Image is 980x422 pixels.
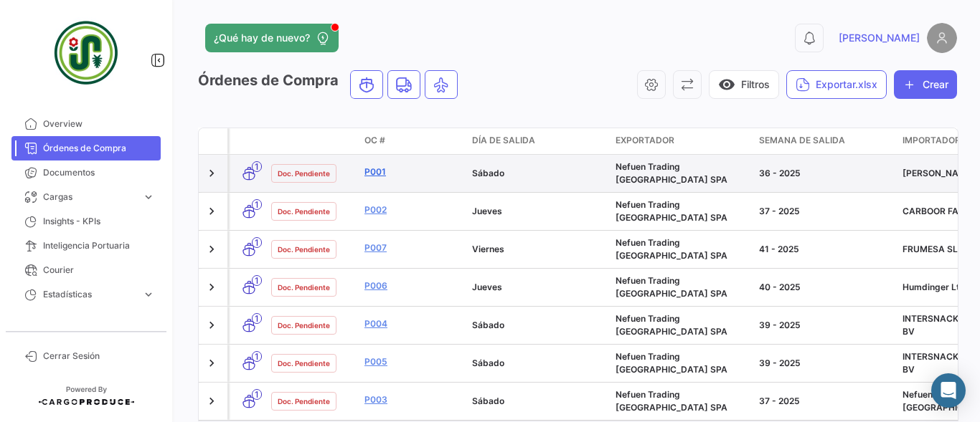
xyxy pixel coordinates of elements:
datatable-header-cell: Exportador [610,128,753,154]
span: 1 [252,351,262,362]
span: Nefuen Trading Chile SPA [616,313,727,337]
span: Documentos [43,166,155,179]
span: ¿Qué hay de nuevo? [214,31,310,45]
span: Doc. Pendiente [278,395,330,407]
datatable-header-cell: Modo de Transporte [230,128,265,154]
span: visibility [718,76,735,93]
span: Nefuen Trading Chile SPA [616,389,727,413]
a: Overview [11,112,161,136]
a: Insights - KPIs [11,209,161,234]
span: 1 [252,389,262,400]
a: Expand/Collapse Row [204,280,219,294]
a: Courier [11,258,161,282]
a: Expand/Collapse Row [204,318,219,332]
div: Sábado [472,319,604,332]
button: Crear [894,70,957,99]
a: Expand/Collapse Row [204,166,219,181]
button: Air [425,71,457,98]
span: Overview [43,118,155,130]
button: Land [388,71,420,98]
div: Abrir Intercom Messenger [931,373,966,408]
a: P002 [364,203,461,216]
a: P003 [364,393,461,406]
div: 37 - 2025 [759,205,891,218]
button: Exportar.xlsx [786,70,887,99]
span: Nefuen Trading Chile SPA [616,237,727,261]
span: Cerrar Sesión [43,350,155,363]
span: Nefuen Trading Chile SPA [616,199,727,223]
span: Insights - KPIs [43,215,155,228]
span: Semana de Salida [759,134,845,147]
a: P006 [364,279,461,292]
span: Exportador [616,134,674,147]
span: Inteligencia Portuaria [43,239,155,252]
div: Sábado [472,167,604,180]
span: expand_more [142,191,155,203]
div: 37 - 2025 [759,395,891,408]
datatable-header-cell: Estado Doc. [265,128,359,154]
button: visibilityFiltros [709,70,779,99]
div: Sábado [472,395,604,408]
span: Nefuen Trading Chile SPA [616,275,727,299]
button: Ocean [351,71,382,98]
div: 39 - 2025 [759,319,891,332]
a: Inteligencia Portuaria [11,234,161,258]
div: 39 - 2025 [759,357,891,370]
a: Expand/Collapse Row [204,356,219,370]
div: 36 - 2025 [759,167,891,180]
span: Doc. Pendiente [278,358,330,369]
span: [PERSON_NAME] [839,31,920,45]
span: Importador [903,134,961,147]
span: Nefuen Trading Chile SPA [616,351,727,375]
div: Jueves [472,205,604,218]
span: Órdenes de Compra [43,142,155,155]
a: P007 [364,241,461,254]
datatable-header-cell: OC # [359,128,466,154]
h3: Órdenes de Compra [198,70,462,99]
span: Doc. Pendiente [278,168,330,179]
a: P001 [364,166,461,178]
span: 1 [252,275,262,286]
span: Doc. Pendiente [278,244,330,255]
img: placeholder-user.png [927,23,957,53]
span: 1 [252,199,262,210]
a: Expand/Collapse Row [204,242,219,256]
datatable-header-cell: Semana de Salida [753,128,897,154]
span: Cargas [43,191,136,203]
span: Día de Salida [472,134,535,147]
a: Expand/Collapse Row [204,394,219,408]
a: P005 [364,355,461,368]
span: Nefuen Trading Chile SPA [616,161,727,185]
span: 1 [252,237,262,248]
span: Courier [43,264,155,277]
div: 40 - 2025 [759,281,891,294]
div: Sábado [472,357,604,370]
div: Jueves [472,281,604,294]
span: 1 [252,313,262,324]
span: OC # [364,134,385,147]
button: ¿Qué hay de nuevo? [205,24,339,52]
img: 09eb5b32-e659-4764-be0d-2e13a6635bbc.jpeg [50,17,122,89]
a: Órdenes de Compra [11,136,161,160]
span: Humdinger Ltd [903,282,966,292]
span: Estadísticas [43,288,136,301]
a: P004 [364,317,461,330]
div: Viernes [472,243,604,256]
a: Expand/Collapse Row [204,204,219,219]
span: Doc. Pendiente [278,282,330,293]
span: expand_more [142,288,155,301]
a: Documentos [11,160,161,185]
datatable-header-cell: Día de Salida [466,128,610,154]
span: 1 [252,161,262,172]
span: Doc. Pendiente [278,320,330,331]
span: Doc. Pendiente [278,206,330,217]
div: 41 - 2025 [759,243,891,256]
